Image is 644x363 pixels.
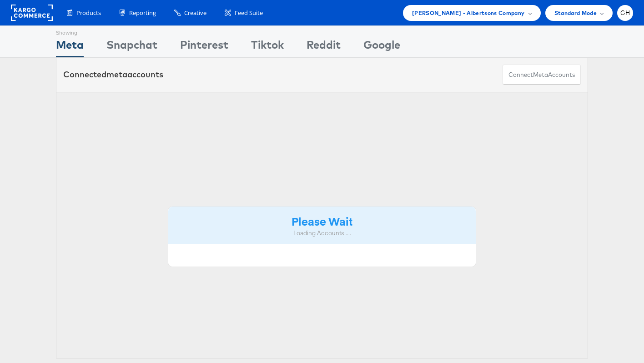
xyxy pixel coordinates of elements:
div: Reddit [307,37,341,57]
span: Reporting [129,9,156,17]
span: Products [76,9,101,17]
span: meta [106,69,127,80]
span: GH [620,10,630,16]
span: Creative [184,9,206,17]
button: ConnectmetaAccounts [503,65,581,85]
div: Meta [56,37,84,57]
strong: Please Wait [292,213,352,228]
div: Showing [56,26,84,37]
div: Pinterest [180,37,228,57]
div: Connected accounts [63,69,163,81]
div: Loading Accounts .... [175,229,469,237]
span: Feed Suite [235,9,263,17]
span: Standard Mode [554,8,597,18]
span: meta [533,71,548,79]
div: Tiktok [251,37,284,57]
div: Snapchat [106,37,157,57]
span: [PERSON_NAME] - Albertsons Company [412,8,525,18]
div: Google [363,37,400,57]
